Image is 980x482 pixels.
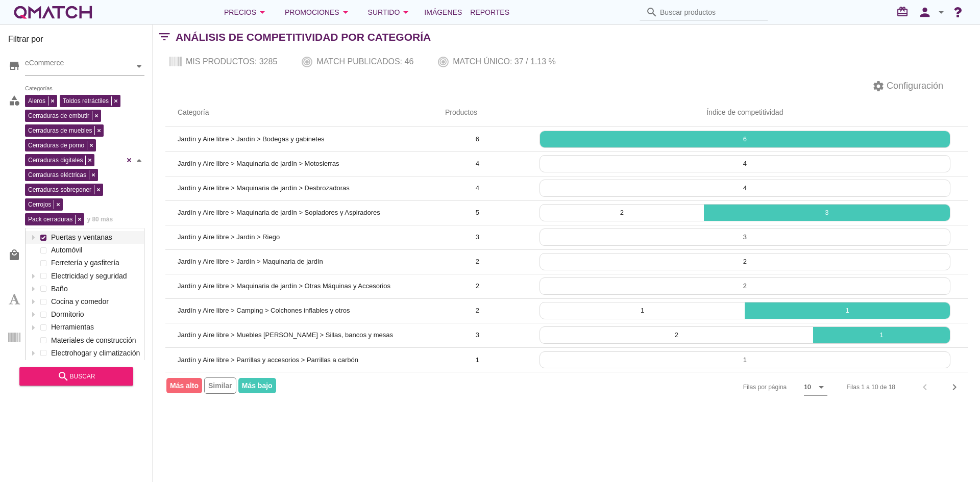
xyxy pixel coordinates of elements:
[178,184,350,192] span: Jardín y Aire libre > Maquinaria de jardín > Desbrozadoras
[745,306,950,316] p: 1
[48,295,141,308] label: Cocina y comedor
[48,347,141,360] label: Electrohogar y climatización
[57,370,69,383] i: search
[48,360,141,372] label: Decoración e iluminación
[540,159,950,169] p: 4
[864,77,951,95] button: Configuración
[26,215,75,224] span: Pack cerraduras
[48,334,141,347] label: Materiales de construcción
[540,134,950,144] p: 6
[641,372,827,402] div: Filas por página
[540,183,950,193] p: 4
[8,249,20,261] i: local_mall
[935,6,947,18] i: arrow_drop_down
[178,282,390,290] span: Jardín y Aire libre > Maquinaria de jardín > Otras Máquinas y Accesorios
[915,5,935,19] i: person
[540,306,745,316] p: 1
[540,330,814,340] p: 2
[48,308,141,321] label: Dormitorio
[216,2,277,22] button: Precios
[178,160,339,167] span: Jardín y Aire libre > Maquinaria de jardín > Motosierras
[433,200,522,225] td: 5
[256,6,268,18] i: arrow_drop_down
[540,281,950,291] p: 2
[48,231,141,244] label: Puertas y ventanas
[540,355,950,365] p: 1
[48,270,141,283] label: Electricidad y seguridad
[360,2,421,22] button: Surtido
[178,307,350,314] span: Jardín y Aire libre > Camping > Colchones inflables y otros
[948,381,961,393] i: chevron_right
[339,6,352,18] i: arrow_drop_down
[153,37,176,37] i: filter_list
[420,2,466,22] a: Imágenes
[26,126,94,135] span: Cerraduras de muebles
[26,96,48,106] span: Aleros
[470,6,509,18] span: Reportes
[815,381,827,393] i: arrow_drop_down
[8,33,144,49] h3: Filtrar por
[176,29,431,45] h2: Análisis de competitividad por Categoría
[433,298,522,323] td: 2
[847,383,895,392] div: Filas 1 a 10 de 18
[178,258,323,265] span: Jardín y Aire libre > Jardín > Maquinaria de jardín
[178,356,358,364] span: Jardín y Aire libre > Parrillas y accesorios > Parrillas a carbón
[26,156,85,165] span: Cerraduras digitales
[433,176,522,200] td: 4
[224,6,268,18] div: Precios
[48,244,141,257] label: Automóvil
[433,323,522,347] td: 3
[48,257,141,269] label: Ferretería y gasfitería
[660,4,762,20] input: Buscar productos
[804,383,811,392] div: 10
[26,200,54,209] span: Cerrojos
[540,208,704,218] p: 2
[433,151,522,176] td: 4
[8,94,20,107] i: category
[124,92,134,228] div: Clear all
[433,225,522,249] td: 3
[28,370,125,383] div: buscar
[285,6,352,18] div: Promociones
[178,331,393,339] span: Jardín y Aire libre > Muebles [PERSON_NAME] > Sillas, bancos y mesas
[238,378,276,393] span: Más bajo
[424,6,462,18] span: Imágenes
[166,378,202,393] span: Más alto
[48,283,141,295] label: Baño
[26,141,87,150] span: Cerraduras de pomo
[896,6,913,18] i: redeem
[8,60,20,72] i: store
[813,330,950,340] p: 1
[48,321,141,334] label: Herramientas
[19,367,133,386] button: buscar
[178,209,380,216] span: Jardín y Aire libre > Maquinaria de jardín > Sopladores y Aspiradores
[26,185,94,194] span: Cerraduras sobreponer
[12,2,94,22] a: white-qmatch-logo
[540,232,950,242] p: 3
[178,233,280,241] span: Jardín y Aire libre > Jardín > Riego
[433,98,522,127] th: Productos: Not sorted.
[87,214,113,224] span: y 80 más
[400,6,412,18] i: arrow_drop_down
[466,2,513,22] a: Reportes
[165,98,433,127] th: Categoría: Not sorted.
[646,6,658,18] i: search
[433,127,522,151] td: 6
[522,98,968,127] th: Índice de competitividad: Not sorted.
[704,208,950,218] p: 3
[433,249,522,274] td: 2
[945,378,964,396] button: Next page
[885,79,943,93] span: Configuración
[433,274,522,298] td: 2
[872,80,885,92] i: settings
[26,170,89,180] span: Cerraduras eléctricas
[204,377,236,394] span: Similar
[433,347,522,372] td: 1
[178,135,325,143] span: Jardín y Aire libre > Jardín > Bodegas y gabinetes
[540,257,950,267] p: 2
[60,96,111,106] span: Toldos retráctiles
[277,2,360,22] button: Promociones
[26,111,92,120] span: Cerraduras de embutir
[368,6,412,18] div: Surtido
